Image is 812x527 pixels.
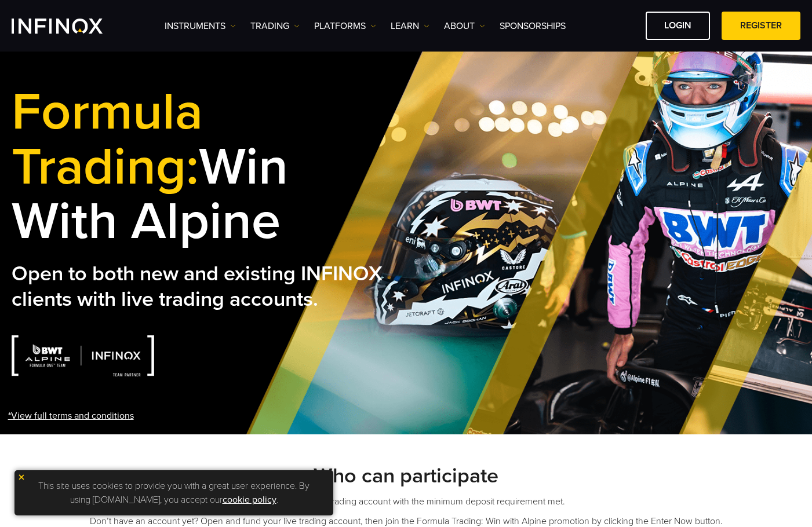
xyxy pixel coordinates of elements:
a: Instruments [165,19,236,33]
a: Learn [391,19,429,33]
a: LOGIN [646,12,710,40]
a: ABOUT [444,19,485,33]
strong: Open to both new and existing INFINOX clients with live trading accounts. [12,261,383,312]
img: yellow close icon [17,473,26,481]
strong: Win with Alpine [12,80,288,253]
p: This site uses cookies to provide you with a great user experience. By using [DOMAIN_NAME], you a... [20,476,327,510]
a: TRADING [250,19,300,33]
a: SPONSORSHIPS [500,19,566,33]
a: INFINOX Logo [12,19,130,34]
p: Must have a verified trading account with the minimum deposit requirement met. [12,495,800,508]
a: REGISTER [722,12,800,40]
strong: Who can participate [314,463,498,488]
a: PLATFORMS [314,19,376,33]
a: cookie policy [223,494,276,506]
a: *View full terms and conditions [8,409,134,423]
span: Formula Trading: [12,80,203,199]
